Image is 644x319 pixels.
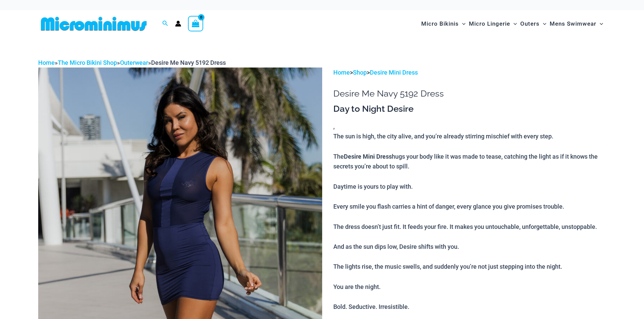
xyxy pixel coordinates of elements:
a: Home [38,59,55,66]
p: > > [333,68,606,78]
span: Outers [520,15,540,32]
span: Menu Toggle [540,15,546,32]
a: Search icon link [162,20,168,28]
h3: Day to Night Desire [333,103,606,115]
span: » » » [38,59,226,66]
a: Home [333,69,350,76]
span: Menu Toggle [510,15,517,32]
a: View Shopping Cart, empty [188,16,204,31]
span: Desire Me Navy 5192 Dress [151,59,226,66]
a: Account icon link [175,21,181,27]
span: Mens Swimwear [550,15,596,32]
span: Micro Lingerie [469,15,510,32]
span: Menu Toggle [459,15,466,32]
a: Shop [353,69,367,76]
b: Desire Mini Dress [344,152,392,160]
span: Micro Bikinis [421,15,459,32]
h1: Desire Me Navy 5192 Dress [333,88,606,99]
a: The Micro Bikini Shop [58,59,117,66]
a: Micro BikinisMenu ToggleMenu Toggle [420,14,467,34]
a: Outerwear [120,59,148,66]
a: Micro LingerieMenu ToggleMenu Toggle [467,14,519,34]
a: Mens SwimwearMenu ToggleMenu Toggle [548,14,605,34]
span: Menu Toggle [596,15,603,32]
a: Desire Mini Dress [370,69,418,76]
nav: Site Navigation [419,12,606,35]
a: OutersMenu ToggleMenu Toggle [519,14,548,34]
img: MM SHOP LOGO FLAT [38,16,149,31]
